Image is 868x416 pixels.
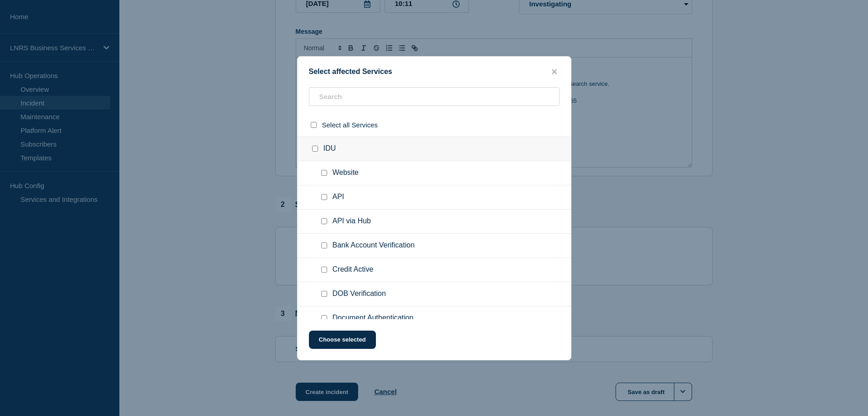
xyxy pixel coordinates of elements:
[549,68,560,76] button: close button
[333,290,386,299] span: DOB Verification
[321,218,327,224] input: API via Hub checkbox
[298,68,571,76] div: Select affected Services
[321,315,327,321] input: Document Authentication checkbox
[333,241,415,250] span: Bank Account Verification
[309,331,376,349] button: Choose selected
[321,267,327,273] input: Credit Active checkbox
[321,170,327,176] input: Website checkbox
[309,87,560,106] input: Search
[333,314,414,323] span: Document Authentication
[333,169,359,178] span: Website
[333,217,371,226] span: API via Hub
[298,137,571,161] div: IDU
[311,122,317,128] input: select all checkbox
[333,265,374,274] span: Credit Active
[321,194,327,200] input: API checkbox
[321,242,327,248] input: Bank Account Verification checkbox
[333,193,344,202] span: API
[322,121,378,129] span: Select all Services
[312,146,318,152] input: IDU checkbox
[321,291,327,297] input: DOB Verification checkbox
